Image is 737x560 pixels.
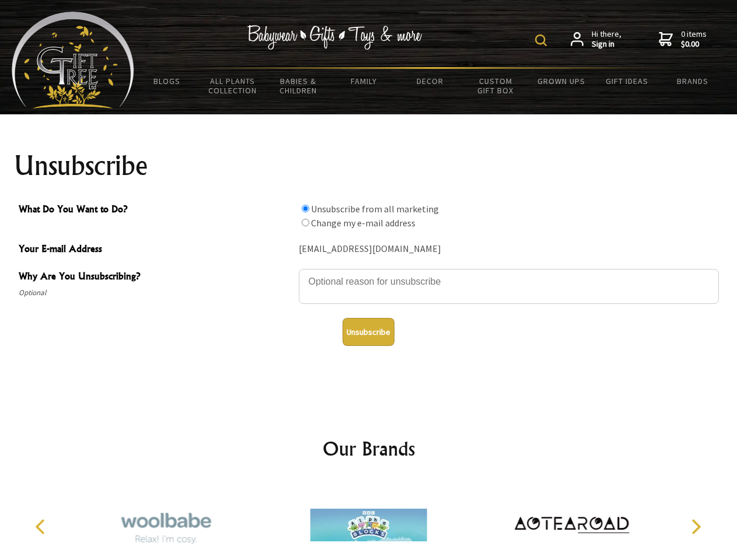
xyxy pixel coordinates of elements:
a: Decor [397,69,463,93]
span: Your E-mail Address [19,242,293,258]
a: Custom Gift Box [463,69,529,103]
button: Previous [29,514,55,540]
a: BLOGS [134,69,200,93]
strong: Sign in [592,39,621,50]
textarea: Why Are You Unsubscribing? [299,269,719,304]
div: [EMAIL_ADDRESS][DOMAIN_NAME] [299,240,719,258]
a: Grown Ups [528,69,594,93]
label: Unsubscribe from all marketing [311,203,439,215]
span: What Do You Want to Do? [19,202,293,219]
span: 0 items [681,29,707,50]
img: product search [535,34,547,46]
input: What Do You Want to Do? [302,219,309,226]
a: Babies & Children [266,69,331,103]
a: Brands [660,69,726,93]
strong: $0.00 [681,39,707,50]
a: Family [331,69,397,93]
a: Hi there,Sign in [571,29,621,50]
h2: Our Brands [23,435,714,463]
a: Gift Ideas [594,69,660,93]
span: Optional [19,286,293,300]
span: Why Are You Unsubscribing? [19,269,293,286]
img: Babywear - Gifts - Toys & more [247,25,422,50]
label: Change my e-mail address [311,217,415,229]
a: 0 items$0.00 [659,29,707,50]
h1: Unsubscribe [14,152,724,180]
a: All Plants Collection [200,69,266,103]
button: Unsubscribe [343,318,394,346]
img: Babyware - Gifts - Toys and more... [12,12,134,108]
span: Hi there, [592,29,621,50]
button: Next [683,514,708,540]
input: What Do You Want to Do? [302,205,309,212]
